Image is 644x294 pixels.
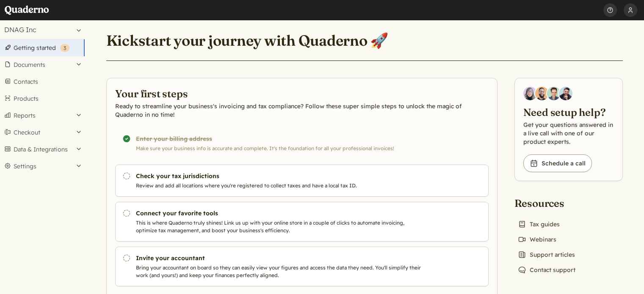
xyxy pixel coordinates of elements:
h3: Invite your accountant [136,254,425,262]
p: Bring your accountant on board so they can easily view your figures and access the data they need... [136,264,425,279]
a: Check your tax jurisdictions Review and add all locations where you're registered to collect taxe... [115,165,489,197]
img: Javier Rubio, DevRel at Quaderno [559,87,572,100]
img: Ivo Oltmans, Business Developer at Quaderno [547,87,561,100]
h1: Kickstart your journey with Quaderno 🚀 [106,31,389,50]
a: Contact support [514,264,579,276]
span: 3 [64,45,66,51]
p: This is where Quaderno truly shines! Link us up with your online store in a couple of clicks to a... [136,219,425,234]
p: Ready to streamline your business's invoicing and tax compliance? Follow these super simple steps... [115,102,489,119]
h2: Need setup help? [523,105,614,119]
h3: Check your tax jurisdictions [136,172,425,180]
h2: Your first steps [115,87,489,100]
p: Get your questions answered in a live call with one of our product experts. [523,121,614,146]
h2: Resources [514,196,579,210]
a: Invite your accountant Bring your accountant on board so they can easily view your figures and ac... [115,247,489,286]
a: Connect your favorite tools This is where Quaderno truly shines! Link us up with your online stor... [115,202,489,242]
img: Jairo Fumero, Account Executive at Quaderno [535,87,549,100]
img: Diana Carrasco, Account Executive at Quaderno [523,87,537,100]
p: Review and add all locations where you're registered to collect taxes and have a local tax ID. [136,182,425,190]
a: Schedule a call [523,154,592,172]
a: Webinars [514,234,560,245]
a: Support articles [514,249,578,261]
h3: Connect your favorite tools [136,209,425,217]
a: Tax guides [514,218,563,230]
